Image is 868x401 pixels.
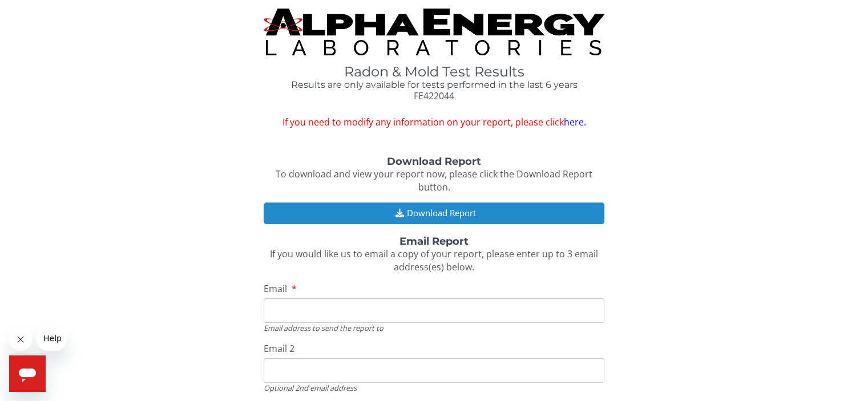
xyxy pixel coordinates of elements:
span: If you would like us to email a copy of your report, please enter up to 3 email address(es) below. [270,248,598,273]
span: Email [264,282,287,295]
div: Optional 2nd email address [264,383,604,393]
strong: Download Report [387,155,481,168]
div: Email address to send the report to [264,323,604,333]
iframe: Close message [9,328,32,351]
button: Download Report [264,202,604,224]
span: Email 2 [264,342,294,355]
iframe: Button to launch messaging window [9,355,46,392]
iframe: Message from company [37,326,67,351]
h1: Radon & Mold Test Results [264,64,604,79]
h4: Results are only available for tests performed in the last 6 years [264,80,604,90]
strong: Email Report [399,235,469,248]
span: If you need to modify any information on your report, please click [264,116,604,129]
img: TightCrop.jpg [264,9,604,55]
span: FE422044 [414,90,454,102]
span: To download and view your report now, please click the Download Report button. [276,168,592,193]
a: here. [563,116,586,128]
